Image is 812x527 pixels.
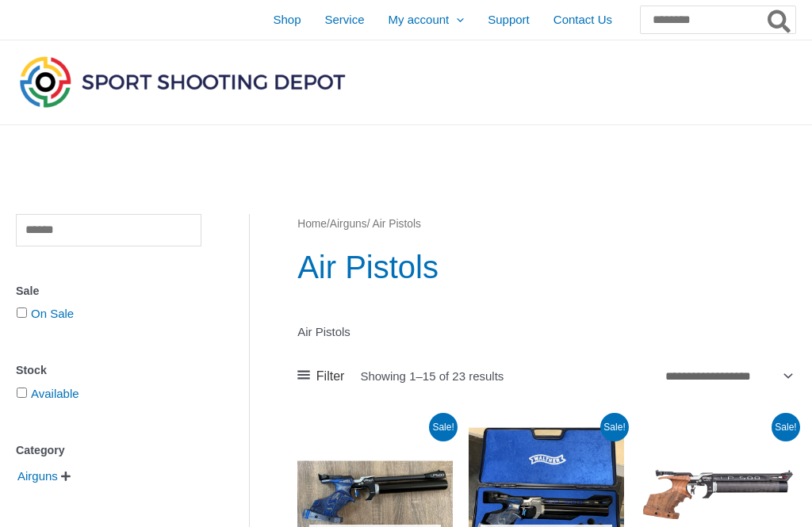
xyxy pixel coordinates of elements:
span: Airguns [16,463,59,490]
div: Stock [16,359,201,382]
span: Sale! [772,413,800,441]
a: Airguns [330,218,367,230]
a: On Sale [31,307,74,320]
input: On Sale [17,307,27,318]
input: Available [17,388,27,398]
p: Air Pistols [297,321,795,343]
span:  [61,471,71,482]
div: Sale [16,280,201,303]
a: Filter [297,365,344,388]
p: Showing 1–15 of 23 results [360,370,504,382]
a: Airguns [16,468,59,482]
div: Category [16,439,201,462]
span: Filter [316,365,345,388]
span: Sale! [600,413,629,441]
span: Sale! [429,413,458,441]
button: Search [764,6,795,33]
select: Shop order [660,365,795,388]
h1: Air Pistols [297,245,795,289]
a: Home [297,218,327,230]
nav: Breadcrumb [297,214,795,235]
a: Available [31,387,79,400]
img: Sport Shooting Depot [16,52,349,111]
